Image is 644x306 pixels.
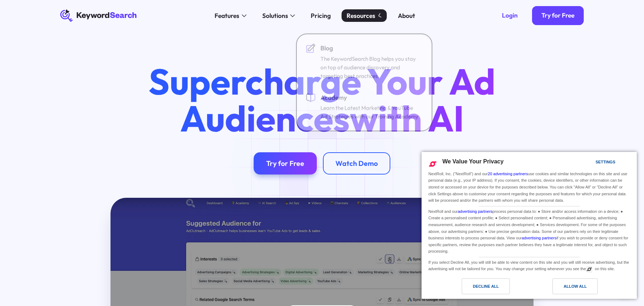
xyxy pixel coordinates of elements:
[564,282,587,290] div: Allow All
[488,172,528,176] a: 20 advertising partners
[320,44,421,53] div: Blog
[596,158,615,166] div: Settings
[398,11,415,20] div: About
[134,63,510,137] h1: Supercharge Your Ad Audiences
[302,89,427,126] a: AcademyLearn the Latest Marketing & YouTube Ad Strategies with our Training Academy
[532,6,584,25] a: Try for Free
[458,209,493,214] a: advertising partners
[347,11,375,20] div: Resources
[493,6,527,25] a: Login
[335,159,378,168] div: Watch Demo
[427,206,631,255] div: NextRoll and our process personal data to: ● Store and/or access information on a device; ● Creat...
[583,156,600,169] a: Settings
[320,104,421,121] div: Learn the Latest Marketing & YouTube Ad Strategies with our Training Academy
[426,278,529,298] a: Decline All
[254,152,317,174] a: Try for Free
[393,9,420,22] a: About
[427,257,631,273] div: If you select Decline All, you will still be able to view content on this site and you will still...
[473,282,499,290] div: Decline All
[320,93,421,102] div: Academy
[311,11,331,20] div: Pricing
[502,12,518,20] div: Login
[306,9,335,22] a: Pricing
[296,34,432,132] nav: Resources
[427,170,631,205] div: NextRoll, Inc. ("NextRoll") and our use cookies and similar technologies on this site and use per...
[522,236,556,240] a: advertising partners
[541,12,574,20] div: Try for Free
[442,158,504,164] span: We Value Your Privacy
[302,39,427,85] a: BlogThe KeywordSearch Blog helps you stay on top of audience discovery and targeting best practices.
[529,278,633,298] a: Allow All
[320,55,421,81] div: The KeywordSearch Blog helps you stay on top of audience discovery and targeting best practices.
[215,11,239,20] div: Features
[266,159,304,168] div: Try for Free
[262,11,288,20] div: Solutions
